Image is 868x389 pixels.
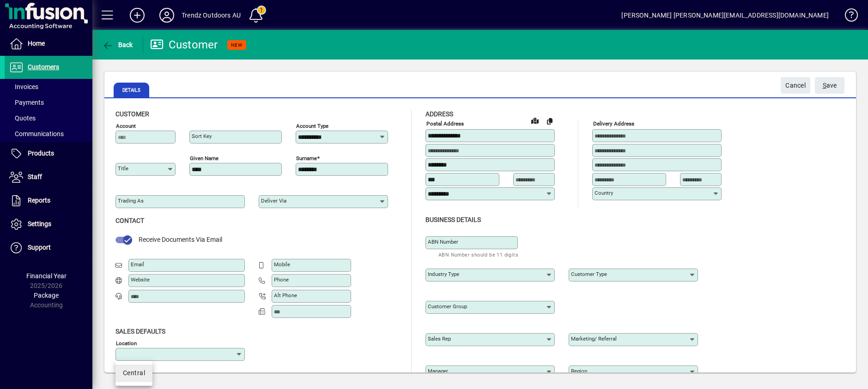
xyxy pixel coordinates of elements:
[28,40,45,47] span: Home
[274,276,289,283] mat-label: Phone
[838,2,856,32] a: Knowledge Base
[528,113,542,128] a: View on map
[781,77,810,94] button: Cancel
[102,41,133,48] span: Back
[182,8,241,23] div: Trendz Outdoors AU
[28,173,42,180] span: Staff
[139,236,222,243] span: Receive Documents Via Email
[115,365,152,382] mat-option: Central
[34,292,59,299] span: Package
[823,78,837,93] span: ave
[428,335,451,342] mat-label: Sales rep
[425,110,453,118] span: Address
[428,271,459,277] mat-label: Industry type
[92,36,143,53] app-page-header-button: Back
[152,7,182,24] button: Profile
[571,271,607,277] mat-label: Customer type
[621,8,829,23] div: [PERSON_NAME] [PERSON_NAME][EMAIL_ADDRESS][DOMAIN_NAME]
[438,249,518,260] mat-hint: ABN Number should be 11 digits
[428,303,467,310] mat-label: Customer group
[5,95,92,110] a: Payments
[428,239,458,245] mat-label: ABN Number
[9,83,38,90] span: Invoices
[231,42,243,48] span: NEW
[5,79,92,95] a: Invoices
[274,261,290,268] mat-label: Mobile
[28,63,59,71] span: Customers
[9,114,36,122] span: Quotes
[131,276,150,283] mat-label: Website
[28,220,51,227] span: Settings
[122,7,152,24] button: Add
[296,123,328,129] mat-label: Account Type
[115,217,144,224] span: Contact
[114,83,149,97] span: Details
[116,123,136,129] mat-label: Account
[5,110,92,126] a: Quotes
[115,328,165,335] span: Sales defaults
[296,155,317,162] mat-label: Surname
[28,244,51,251] span: Support
[115,110,149,118] span: Customer
[274,292,297,299] mat-label: Alt Phone
[190,155,219,162] mat-label: Given name
[428,368,448,374] mat-label: Manager
[28,150,54,157] span: Products
[542,114,557,128] button: Copy to Delivery address
[116,340,137,346] mat-label: Location
[5,189,92,212] a: Reports
[118,165,128,172] mat-label: Title
[9,99,44,106] span: Payments
[150,37,218,52] div: Customer
[5,236,92,259] a: Support
[785,78,806,93] span: Cancel
[261,197,286,204] mat-label: Deliver via
[131,261,144,268] mat-label: Email
[595,190,613,196] mat-label: Country
[100,36,135,53] button: Back
[26,272,67,280] span: Financial Year
[118,197,144,204] mat-label: Trading as
[28,197,50,204] span: Reports
[123,368,145,378] div: Central
[5,213,92,236] a: Settings
[5,166,92,189] a: Staff
[5,32,92,55] a: Home
[425,216,481,223] span: Business details
[5,142,92,165] a: Products
[571,335,617,342] mat-label: Marketing/ Referral
[5,126,92,142] a: Communications
[823,82,826,89] span: S
[571,368,587,374] mat-label: Region
[9,130,64,138] span: Communications
[815,77,844,94] button: Save
[192,133,212,139] mat-label: Sort key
